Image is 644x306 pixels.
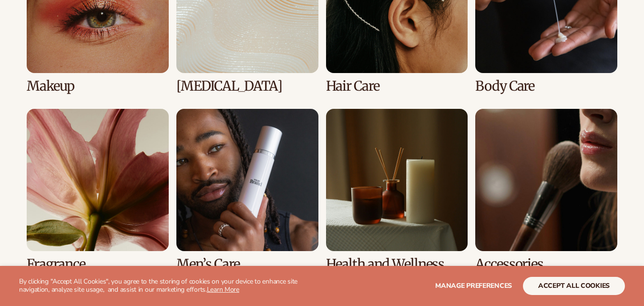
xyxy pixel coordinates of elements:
h3: [MEDICAL_DATA] [176,79,318,94]
button: accept all cookies [523,277,625,295]
button: Manage preferences [435,277,512,295]
h3: Body Care [475,79,617,94]
div: 8 / 8 [475,109,617,272]
div: 5 / 8 [27,109,169,272]
span: Manage preferences [435,281,512,290]
h3: Makeup [27,79,169,94]
div: 7 / 8 [326,109,468,272]
h3: Hair Care [326,79,468,94]
p: By clicking "Accept All Cookies", you agree to the storing of cookies on your device to enhance s... [19,278,318,294]
div: 6 / 8 [176,109,318,272]
a: Learn More [207,285,239,294]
